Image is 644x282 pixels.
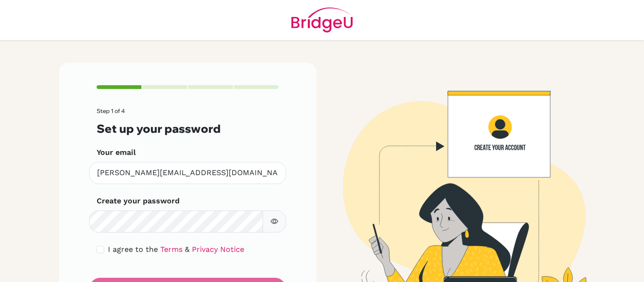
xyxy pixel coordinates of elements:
[97,122,279,136] h3: Set up your password
[108,245,158,254] span: I agree to the
[97,147,136,158] label: Your email
[192,245,244,254] a: Privacy Notice
[89,162,286,184] input: Insert your email*
[97,195,180,207] label: Create your password
[185,245,190,254] span: &
[97,107,125,114] span: Step 1 of 4
[160,245,182,254] a: Terms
